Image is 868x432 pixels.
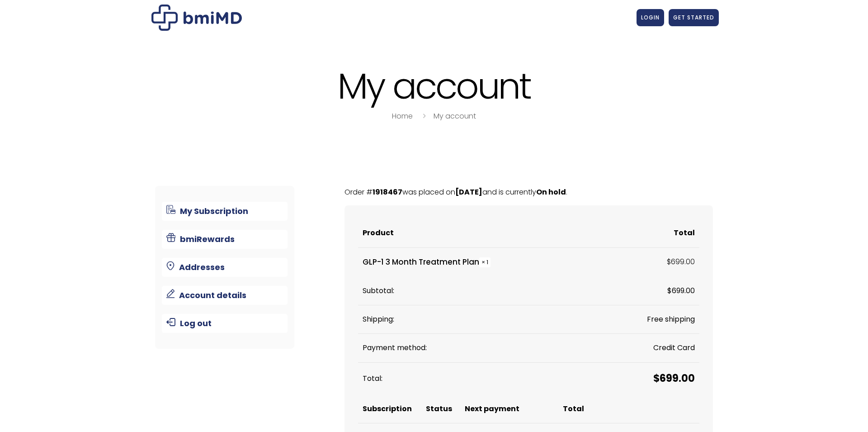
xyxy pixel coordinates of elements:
[358,363,599,395] th: Total:
[653,371,660,385] span: $
[667,256,695,267] bdi: 699.00
[599,305,700,334] td: Free shipping
[465,404,519,414] span: Next payment
[162,314,288,333] a: Log out
[373,187,402,197] mark: 1918467
[637,9,664,26] a: LOGIN
[599,334,700,362] td: Credit Card
[426,404,452,414] span: Status
[669,9,719,26] a: GET STARTED
[673,14,714,21] span: GET STARTED
[419,111,429,121] i: breadcrumbs separator
[358,305,599,334] th: Shipping:
[536,187,566,197] mark: On hold
[358,248,599,277] td: GLP-1 3 Month Treatment Plan
[162,230,288,249] a: bmiRewards
[563,404,584,414] span: Total
[363,404,412,414] span: Subscription
[434,111,476,121] a: My account
[455,187,482,197] mark: [DATE]
[149,67,719,105] h1: My account
[151,5,242,31] img: My account
[155,186,295,349] nav: Account pages
[641,14,660,21] span: LOGIN
[599,219,700,247] th: Total
[162,286,288,305] a: Account details
[162,258,288,277] a: Addresses
[344,186,713,199] p: Order # was placed on and is currently .
[358,334,599,362] th: Payment method:
[162,202,288,221] a: My Subscription
[667,285,695,296] span: 699.00
[667,285,672,296] span: $
[667,256,671,267] span: $
[358,219,599,247] th: Product
[653,371,695,385] span: 699.00
[479,257,491,267] strong: × 1
[358,277,599,305] th: Subtotal:
[392,111,413,121] a: Home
